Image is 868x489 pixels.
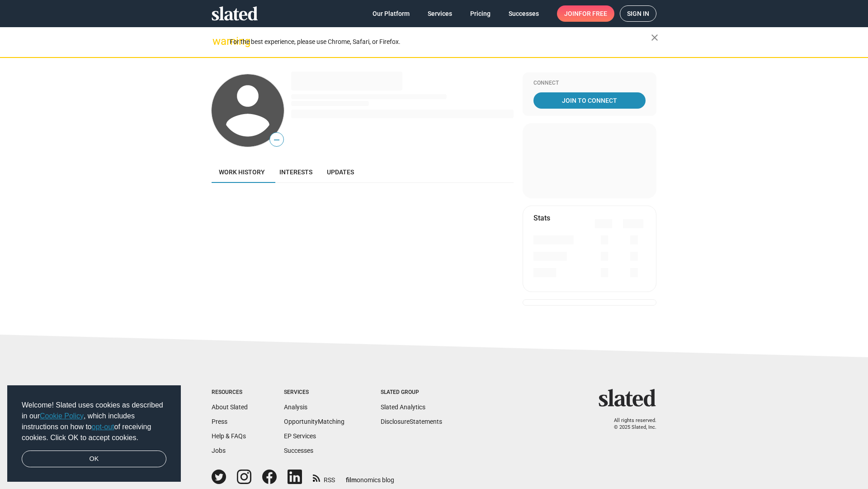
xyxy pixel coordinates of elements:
[346,476,357,484] span: film
[533,213,550,223] mat-card-title: Stats
[620,5,656,22] a: Sign in
[212,403,248,411] a: About Slated
[533,80,646,87] div: Connect
[230,36,651,48] div: For the best experience, please use Chrome, Safari, or Firefox.
[535,92,644,109] span: Join To Connect
[649,32,660,43] mat-icon: close
[212,389,248,396] div: Resources
[284,418,344,425] a: OpportunityMatching
[533,92,646,109] a: Join To Connect
[212,36,223,47] mat-icon: warning
[463,5,498,22] a: Pricing
[212,161,272,183] a: Work history
[7,385,181,482] div: cookieconsent
[92,423,114,431] a: opt-out
[279,168,312,176] span: Interests
[272,161,320,183] a: Interests
[22,400,166,443] span: Welcome! Slated uses cookies as described in our , which includes instructions on how to of recei...
[212,432,246,440] a: Help & FAQs
[313,470,335,484] a: RSS
[564,5,607,22] span: Join
[327,168,354,176] span: Updates
[381,389,442,396] div: Slated Group
[365,5,417,22] a: Our Platform
[270,134,283,146] span: —
[212,418,227,425] a: Press
[428,5,452,22] span: Services
[509,5,539,22] span: Successes
[470,5,491,22] span: Pricing
[284,403,307,411] a: Analysis
[627,6,649,21] span: Sign in
[40,412,84,420] a: Cookie Policy
[320,161,361,183] a: Updates
[284,447,313,454] a: Successes
[284,432,316,440] a: EP Services
[284,389,344,396] div: Services
[579,5,607,22] span: for free
[557,5,614,22] a: Joinfor free
[219,168,265,176] span: Work history
[212,447,226,454] a: Jobs
[501,5,546,22] a: Successes
[373,5,410,22] span: Our Platform
[381,418,442,425] a: DisclosureStatements
[381,403,425,411] a: Slated Analytics
[22,451,166,468] a: dismiss cookie message
[346,469,394,484] a: filmonomics blog
[604,417,656,431] p: All rights reserved. © 2025 Slated, Inc.
[420,5,459,22] a: Services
